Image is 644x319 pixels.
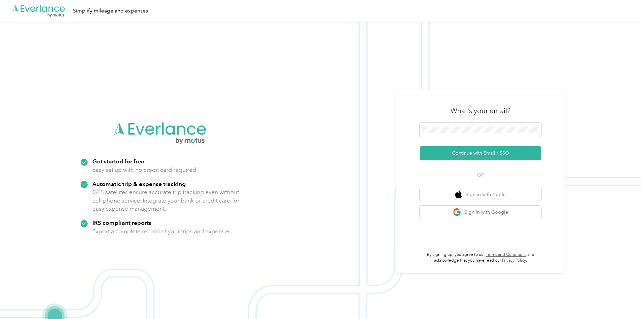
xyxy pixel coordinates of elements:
span: OR [469,171,492,179]
strong: Automatic trip & expense tracking [92,180,186,187]
strong: IRS compliant reports [92,219,151,226]
h3: What's your email? [450,106,510,115]
p: Easy set up with no credit card required [92,166,196,174]
p: By signing up, you agree to our and acknowledge that you have read our . [420,252,541,264]
p: Export a complete record of your trips and expenses. [92,227,232,236]
strong: Get started for free [92,158,144,165]
img: google logo [453,208,461,216]
p: GPS satellites ensure accurate trip tracking even without cell phone service. Integrate your bank... [92,188,240,213]
button: Continue with Email / SSO [420,146,541,160]
a: Terms and Conditions [486,252,526,257]
button: apple logoSign in with Apple [420,188,541,201]
a: Privacy Policy [502,258,526,263]
img: apple logo [455,190,462,199]
button: google logoSign in with Google [420,206,541,219]
div: Simplify mileage and expenses [73,7,148,15]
